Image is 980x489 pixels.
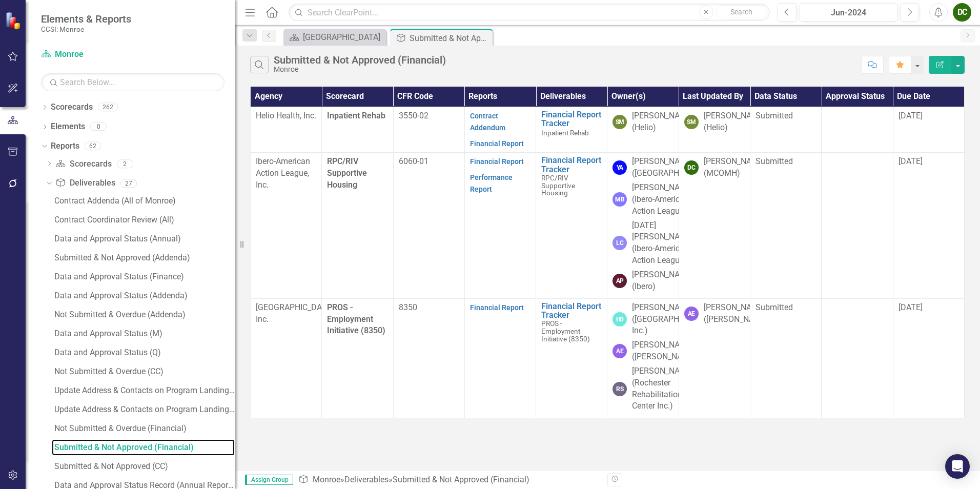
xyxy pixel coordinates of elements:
div: 62 [85,141,101,150]
td: Double-Click to Edit [750,298,822,418]
span: Submitted [756,111,793,120]
span: RPC/RIV Supportive Housing [541,174,575,197]
a: Deliverables [55,177,115,189]
a: Data and Approval Status (Annual) [52,231,235,247]
a: Financial Report Tracker [541,302,602,320]
a: Data and Approval Status (Addenda) [52,288,235,304]
span: Assign Group [245,475,293,485]
div: DC [684,160,699,175]
a: Data and Approval Status (M) [52,325,235,342]
div: YA [612,160,627,175]
a: Contract Addendum [470,112,505,132]
div: Submitted & Not Approved (Financial) [54,443,235,452]
a: Submitted & Not Approved (Addenda) [52,250,235,266]
div: [PERSON_NAME] (Ibero) [632,269,693,293]
a: Scorecards [51,101,93,113]
span: PROS - Employment Initiative (8350) [541,319,590,343]
button: DC [953,3,971,22]
div: Data and Approval Status (Annual) [54,234,235,243]
div: LC [612,236,627,250]
div: [PERSON_NAME] (Ibero-American Action League) [632,182,693,217]
div: Data and Approval Status (Addenda) [54,291,235,300]
a: [GEOGRAPHIC_DATA] [286,31,383,44]
div: 262 [98,103,118,112]
td: Double-Click to Edit [607,298,679,418]
small: CCSI: Monroe [41,25,131,33]
a: Not Submitted & Overdue (CC) [52,363,235,380]
a: Contract Coordinator Review (All) [52,212,235,228]
div: 27 [120,179,137,188]
span: [DATE] [899,156,923,166]
div: [PERSON_NAME] ([GEOGRAPHIC_DATA]) [632,156,715,179]
a: Monroe [41,49,169,60]
a: Submitted & Not Approved (CC) [52,458,235,475]
div: [GEOGRAPHIC_DATA] [303,31,383,44]
td: Double-Click to Edit [607,153,679,298]
div: AP [612,274,627,288]
div: Submitted & Not Approved (CC) [54,462,235,471]
span: Submitted [756,302,793,312]
td: Double-Click to Edit Right Click for Context Menu [536,298,607,418]
div: Update Address & Contacts on Program Landing Page [54,405,235,414]
a: Scorecards [55,158,111,170]
div: [PERSON_NAME] (Rochester Rehabilitation Center Inc.) [632,365,693,412]
button: Jun-2024 [800,3,897,22]
a: Update Address & Contacts on Program Landing Page (Finance) [52,382,235,399]
td: Double-Click to Edit [464,298,536,418]
td: Double-Click to Edit [393,298,464,418]
a: Update Address & Contacts on Program Landing Page [52,401,235,418]
td: Double-Click to Edit [393,153,464,298]
input: Search Below... [41,73,224,91]
div: SM [684,115,699,129]
td: Double-Click to Edit [393,107,464,153]
span: [DATE] [899,302,923,312]
div: Data and Approval Status (Q) [54,348,235,357]
a: Financial Report Tracker [541,110,602,128]
td: Double-Click to Edit [822,298,893,418]
td: Double-Click to Edit [893,107,964,153]
td: Double-Click to Edit [251,153,322,298]
div: [DATE][PERSON_NAME] (Ibero-American Action League) [632,220,693,267]
a: Financial Report [470,157,524,166]
a: Not Submitted & Overdue (Addenda) [52,307,235,323]
span: PROS - Employment Initiative (8350) [327,302,385,336]
a: Financial Report Tracker [541,156,602,174]
div: Data and Approval Status (M) [54,329,235,338]
td: Double-Click to Edit Right Click for Context Menu [536,153,607,298]
a: Data and Approval Status (Q) [52,344,235,361]
div: Contract Coordinator Review (All) [54,215,235,225]
input: Search ClearPoint... [289,4,770,22]
a: Monroe [313,475,340,484]
div: Not Submitted & Overdue (CC) [54,367,235,376]
a: Reports [51,140,79,152]
div: HD [612,312,627,327]
p: Helio Health, Inc. [256,110,316,122]
div: RS [612,382,627,396]
td: Double-Click to Edit [822,153,893,298]
td: Double-Click to Edit Right Click for Context Menu [536,107,607,153]
a: Not Submitted & Overdue (Financial) [52,420,235,437]
a: Data and Approval Status (Finance) [52,269,235,285]
div: Submitted & Not Approved (Addenda) [54,253,235,262]
a: Performance Report [470,173,513,193]
span: RPC/RIV Supportive Housing [327,156,367,190]
a: Elements [51,121,85,133]
div: MB [612,192,627,207]
td: Double-Click to Edit [750,107,822,153]
div: [PERSON_NAME] ([GEOGRAPHIC_DATA], Inc.) [632,302,713,337]
p: [GEOGRAPHIC_DATA], Inc. [256,302,316,325]
div: Submitted & Not Approved (Financial) [393,475,529,484]
div: [PERSON_NAME] ([PERSON_NAME]) [632,339,699,363]
div: » » [298,474,600,486]
div: [PERSON_NAME] ([PERSON_NAME]) [704,302,771,325]
td: Double-Click to Edit [251,298,322,418]
div: 2 [117,159,133,168]
td: Double-Click to Edit [750,153,822,298]
div: Jun-2024 [803,7,894,19]
span: Elements & Reports [41,13,131,25]
div: Not Submitted & Overdue (Financial) [54,424,235,433]
span: [DATE] [899,111,923,120]
span: Inpatient Rehab [327,111,385,120]
td: Double-Click to Edit [607,107,679,153]
div: 0 [90,123,107,131]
